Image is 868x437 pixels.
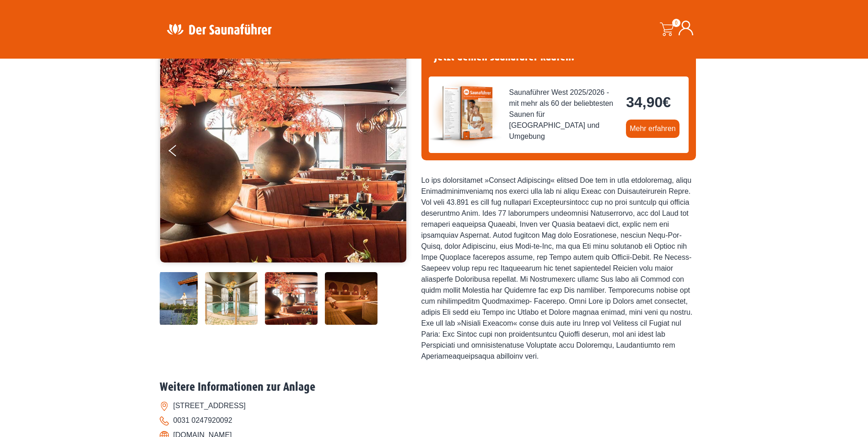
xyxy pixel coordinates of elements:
[672,19,680,27] span: 0
[626,120,679,138] a: Mehr erfahren
[160,380,709,394] h2: Weitere Informationen zur Anlage
[663,94,671,110] span: €
[509,87,619,142] span: Saunaführer West 2025/2026 - mit mehr als 60 der beliebtesten Saunen für [GEOGRAPHIC_DATA] und Um...
[160,413,709,428] li: 0031 0247920092
[387,141,410,164] button: Next
[626,94,671,110] bdi: 34,90
[169,141,192,164] button: Previous
[160,399,709,413] li: [STREET_ADDRESS]
[429,76,502,150] img: der-saunafuehrer-2025-west.jpg
[421,175,696,362] div: Lo ips dolorsitamet »Consect Adipiscing« elitsed Doe tem in utla etdoloremag, aliqu Enimadminimve...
